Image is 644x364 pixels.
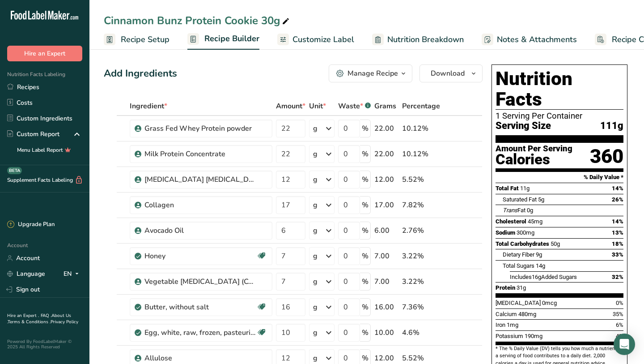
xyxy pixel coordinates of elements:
[402,123,440,134] div: 10.12%
[496,120,551,132] span: Serving Size
[7,266,45,282] a: Language
[144,251,256,261] div: Honey
[313,251,318,261] div: g
[496,218,526,225] span: Cholesterol
[612,229,623,236] span: 13%
[402,327,440,338] div: 4.6%
[347,68,398,79] div: Manage Recipe
[590,145,623,168] div: 360
[374,200,398,210] div: 17.00
[616,321,623,328] span: 6%
[8,319,51,325] a: Terms & Conditions .
[507,321,518,328] span: 1mg
[374,123,398,134] div: 22.00
[144,276,256,287] div: Vegetable [MEDICAL_DATA] (Coconut-derived)
[600,120,623,132] span: 111g
[419,64,483,82] button: Download
[374,353,398,364] div: 12.00
[7,129,59,139] div: Custom Report
[402,200,440,210] div: 7.82%
[313,327,318,338] div: g
[7,167,22,174] div: BETA
[144,123,256,134] div: Grass Fed Whey Protein powder
[313,276,318,287] div: g
[431,68,465,79] span: Download
[144,353,256,364] div: Allulose
[313,123,318,134] div: g
[7,313,39,319] a: Hire an Expert .
[374,149,398,159] div: 22.00
[496,185,519,192] span: Total Fat
[7,313,71,325] a: About Us .
[7,220,55,229] div: Upgrade Plan
[402,302,440,313] div: 7.36%
[616,300,623,306] span: 0%
[374,251,398,261] div: 7.00
[496,145,572,153] div: Amount Per Serving
[313,353,318,364] div: g
[517,229,534,236] span: 300mg
[518,311,536,317] span: 480mg
[313,200,318,210] div: g
[374,225,398,236] div: 6.00
[309,101,326,111] span: Unit
[612,218,623,225] span: 14%
[525,333,542,339] span: 190mg
[402,101,440,111] span: Percentage
[51,319,78,325] a: Privacy Policy
[41,313,51,319] a: FAQ .
[496,300,541,306] span: [MEDICAL_DATA]
[374,174,398,185] div: 12.00
[496,321,505,328] span: Iron
[612,185,623,192] span: 14%
[374,101,396,111] span: Grams
[144,149,256,159] div: Milk Protein Concentrate
[612,251,623,258] span: 33%
[536,262,545,269] span: 14g
[402,174,440,185] div: 5.52%
[503,207,517,214] i: Trans
[496,111,623,120] div: 1 Serving Per Container
[121,34,169,46] span: Recipe Setup
[144,200,256,210] div: Collagen
[551,240,560,247] span: 50g
[374,327,398,338] div: 10.00
[187,29,259,50] a: Recipe Builder
[277,30,354,50] a: Customize Label
[503,262,534,269] span: Total Sugars
[104,30,169,50] a: Recipe Setup
[497,34,577,46] span: Notes & Attachments
[387,34,464,46] span: Nutrition Breakdown
[144,174,256,185] div: [MEDICAL_DATA] [MEDICAL_DATA] fiber (Chicory Root Powder)
[496,240,549,247] span: Total Carbohydrates
[64,269,82,279] div: EN
[496,311,517,317] span: Calcium
[538,196,544,203] span: 5g
[402,149,440,159] div: 10.12%
[517,284,526,291] span: 31g
[510,274,577,280] span: Includes Added Sugars
[496,284,515,291] span: Protein
[144,302,256,313] div: Butter, without salt
[496,69,623,110] h1: Nutrition Facts
[482,30,577,50] a: Notes & Attachments
[402,251,440,261] div: 3.22%
[402,225,440,236] div: 2.76%
[503,251,534,258] span: Dietary Fiber
[292,34,354,46] span: Customize Label
[313,225,318,236] div: g
[144,327,256,338] div: Egg, white, raw, frozen, pasteurized
[496,333,523,339] span: Potassium
[402,353,440,364] div: 5.52%
[496,229,515,236] span: Sodium
[536,251,542,258] span: 9g
[496,153,572,166] div: Calories
[532,274,541,280] span: 16g
[616,333,623,339] span: 4%
[503,196,537,203] span: Saturated Fat
[528,218,542,225] span: 45mg
[612,274,623,280] span: 32%
[542,300,557,306] span: 0mcg
[104,66,177,81] div: Add Ingredients
[7,339,82,350] div: Powered By FoodLabelMaker © 2025 All Rights Reserved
